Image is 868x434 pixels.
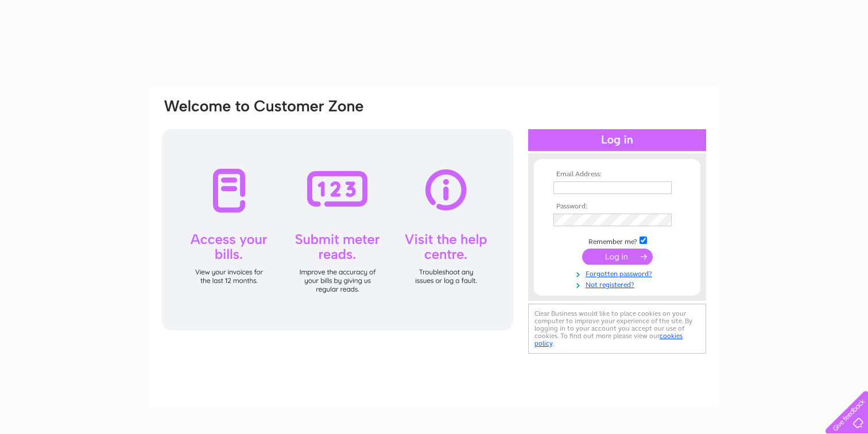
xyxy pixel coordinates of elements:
a: Forgotten password? [553,268,684,278]
th: Password: [551,203,684,211]
a: Not registered? [553,278,684,289]
input: Submit [582,249,653,265]
div: Clear Business would like to place cookies on your computer to improve your experience of the sit... [528,304,706,354]
td: Remember me? [551,235,684,246]
th: Email Address: [551,170,684,179]
a: cookies policy [534,332,683,347]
